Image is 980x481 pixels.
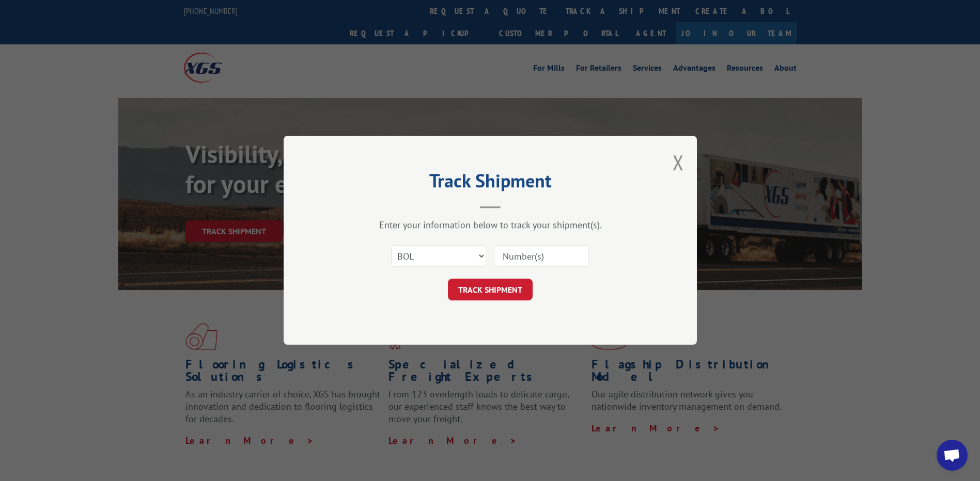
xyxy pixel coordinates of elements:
h2: Track Shipment [335,173,645,193]
button: Close modal [673,149,684,176]
div: Enter your information below to track your shipment(s). [335,219,645,231]
div: Open chat [937,440,968,471]
button: TRACK SHIPMENT [448,279,533,301]
input: Number(s) [494,246,589,267]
